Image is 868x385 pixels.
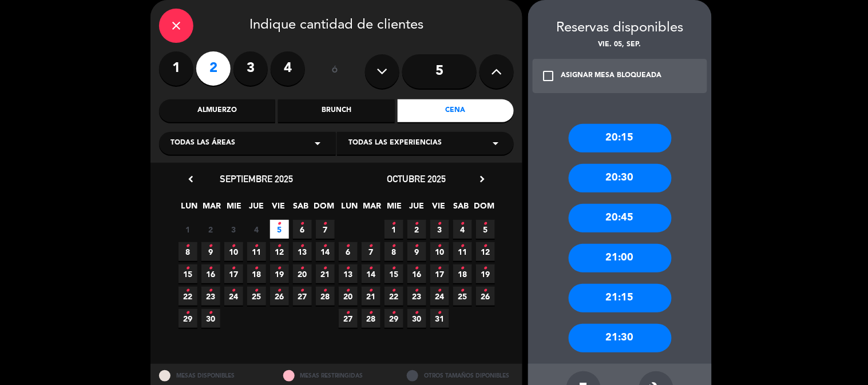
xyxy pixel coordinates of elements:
span: 9 [201,242,220,261]
span: 2 [201,220,220,239]
span: 26 [476,287,495,306]
i: • [232,237,236,255]
span: 23 [201,287,220,306]
i: • [415,304,419,322]
i: • [346,237,350,255]
span: 23 [407,287,426,306]
span: 17 [430,264,449,283]
span: 4 [247,220,266,239]
span: 19 [476,264,495,283]
i: • [415,282,419,300]
span: 4 [453,220,472,239]
i: • [483,237,487,255]
i: chevron_right [476,173,488,185]
span: 7 [316,220,335,239]
span: 18 [453,264,472,283]
i: • [209,282,213,300]
i: • [209,304,213,322]
div: ó [316,51,354,91]
span: 11 [247,242,266,261]
span: 22 [179,287,197,306]
i: chevron_left [185,173,197,185]
span: 27 [339,309,358,328]
i: • [415,237,419,255]
span: 16 [201,264,220,283]
i: • [369,282,373,300]
i: • [278,259,282,278]
span: MAR [363,199,382,218]
i: • [392,282,396,300]
span: 7 [362,242,381,261]
span: VIE [430,199,449,218]
span: 8 [179,242,197,261]
label: 4 [271,51,305,86]
span: DOM [474,199,493,218]
label: 3 [233,51,268,86]
i: close [169,19,183,33]
div: 20:45 [569,204,672,232]
i: • [209,237,213,255]
i: • [369,237,373,255]
div: 20:30 [569,164,672,192]
i: • [415,259,419,278]
span: 19 [270,264,289,283]
div: Reservas disponibles [528,17,712,39]
i: • [300,259,304,278]
i: • [323,215,327,233]
span: JUE [247,199,266,218]
i: • [186,237,190,255]
span: 11 [453,242,472,261]
i: • [483,215,487,233]
i: • [461,259,465,278]
span: 21 [362,287,381,306]
i: • [392,304,396,322]
label: 2 [196,51,231,86]
span: MIE [225,199,244,218]
span: DOM [314,199,333,218]
i: • [483,282,487,300]
div: 20:15 [569,124,672,153]
i: • [415,215,419,233]
span: 26 [270,287,289,306]
i: • [186,304,190,322]
i: • [209,259,213,278]
span: 8 [385,242,403,261]
span: 27 [293,287,312,306]
i: • [186,259,190,278]
i: • [369,304,373,322]
span: septiembre 2025 [220,173,293,185]
i: • [346,282,350,300]
label: 1 [159,51,193,86]
span: 30 [201,309,220,328]
span: 1 [385,220,403,239]
span: SAB [452,199,471,218]
span: 6 [293,220,312,239]
i: • [392,259,396,278]
span: 20 [339,287,358,306]
span: MIE [385,199,404,218]
span: 1 [179,220,197,239]
span: 28 [316,287,335,306]
i: • [278,237,282,255]
span: 22 [385,287,403,306]
span: 12 [270,242,289,261]
span: 3 [430,220,449,239]
span: 29 [385,309,403,328]
span: 13 [339,264,358,283]
i: • [323,282,327,300]
i: • [461,282,465,300]
span: 21 [316,264,335,283]
i: • [392,237,396,255]
span: 29 [179,309,197,328]
div: ASIGNAR MESA BLOQUEADA [561,70,662,82]
span: 31 [430,309,449,328]
div: Indique cantidad de clientes [159,9,514,43]
span: 12 [476,242,495,261]
i: • [278,282,282,300]
i: • [483,259,487,278]
span: Todas las áreas [171,138,235,149]
i: • [346,304,350,322]
span: 9 [407,242,426,261]
i: check_box_outline_blank [541,69,555,83]
div: vie. 05, sep. [528,39,712,51]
